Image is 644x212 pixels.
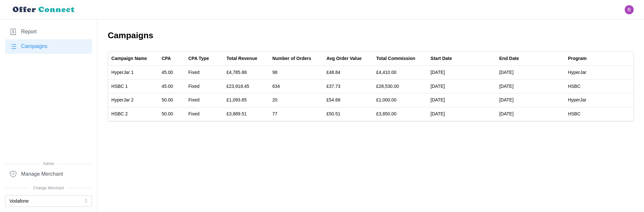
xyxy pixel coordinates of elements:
div: Total Revenue [227,55,257,62]
td: 45.00 [158,79,185,93]
span: Change Merchant [5,185,92,191]
td: £1,093.65 [223,93,269,107]
td: 45.00 [158,66,185,80]
td: £48.84 [323,66,373,80]
td: 634 [269,79,323,93]
td: HSBC 2 [108,107,158,121]
td: HyperJar [564,93,633,107]
div: CPA Type [188,55,209,62]
span: Admin [5,161,92,167]
a: Report [5,25,92,39]
td: £54.68 [323,93,373,107]
td: Fixed [185,93,223,107]
div: Start Date [430,55,452,62]
td: 77 [269,107,323,121]
a: Campaigns [5,39,92,54]
td: [DATE] [496,79,565,93]
td: HyperJar 1 [108,66,158,80]
td: [DATE] [427,66,496,80]
td: HyperJar [564,66,633,80]
div: CPA [162,55,171,62]
td: £23,918.45 [223,79,269,93]
a: Manage Merchant [5,167,92,181]
td: £3,889.51 [223,107,269,121]
td: 98 [269,66,323,80]
td: Fixed [185,107,223,121]
td: £37.73 [323,79,373,93]
td: £4,785.88 [223,66,269,80]
td: [DATE] [427,107,496,121]
td: [DATE] [496,66,565,80]
td: £1,000.00 [373,93,427,107]
td: 50.00 [158,107,185,121]
span: Report [21,28,37,36]
td: HSBC [564,107,633,121]
div: End Date [499,55,519,62]
td: HyperJar 2 [108,93,158,107]
div: Campaign Name [111,55,147,62]
td: £50.51 [323,107,373,121]
div: Avg Order Value [326,55,361,62]
td: HSBC 1 [108,79,158,93]
img: loyalBe Logo [10,4,78,15]
h2: Campaigns [108,30,634,41]
button: Vodafone [5,195,92,207]
div: Total Commission [376,55,415,62]
td: 20 [269,93,323,107]
td: [DATE] [427,93,496,107]
td: £4,410.00 [373,66,427,80]
td: £3,850.00 [373,107,427,121]
td: 50.00 [158,93,185,107]
td: HSBC [564,79,633,93]
td: [DATE] [496,93,565,107]
td: £28,530.00 [373,79,427,93]
img: Ryan Gribben [625,5,634,14]
div: Number of Orders [272,55,311,62]
span: Campaigns [21,42,47,51]
div: Program [568,55,587,62]
td: Fixed [185,79,223,93]
button: Open user button [625,5,634,14]
td: [DATE] [427,79,496,93]
td: Fixed [185,66,223,80]
td: [DATE] [496,107,565,121]
span: Manage Merchant [21,170,63,178]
